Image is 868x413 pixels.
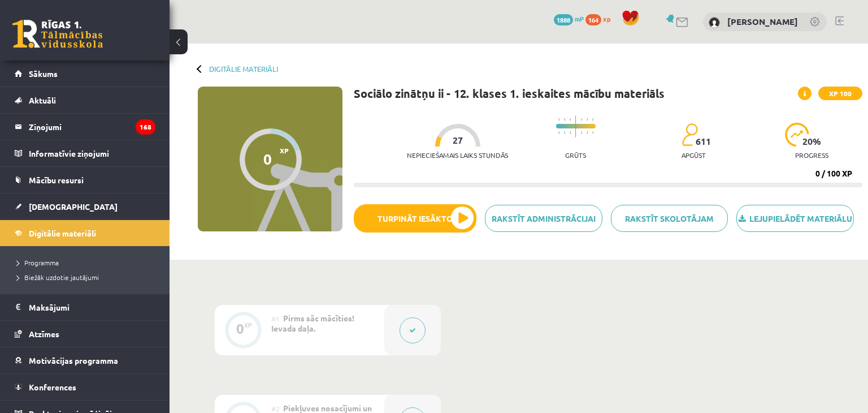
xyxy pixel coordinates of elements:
span: Atzīmes [29,329,59,339]
a: Aktuāli [15,87,155,113]
a: Digitālie materiāli [209,64,278,73]
span: Digitālie materiāli [29,228,96,238]
p: Grūts [565,151,586,159]
a: [PERSON_NAME] [727,16,798,27]
span: [DEMOGRAPHIC_DATA] [29,201,118,212]
span: #1 [271,314,280,323]
p: Nepieciešamais laiks stundās [407,151,508,159]
img: icon-short-line-57e1e144782c952c97e751825c79c345078a6d821885a25fce030b3d8c18986b.svg [558,118,559,121]
img: icon-short-line-57e1e144782c952c97e751825c79c345078a6d821885a25fce030b3d8c18986b.svg [570,118,571,121]
img: students-c634bb4e5e11cddfef0936a35e636f08e4e9abd3cc4e673bd6f9a4125e45ecb1.svg [682,123,698,147]
legend: Informatīvie ziņojumi [29,140,155,166]
img: icon-long-line-d9ea69661e0d244f92f715978eff75569469978d946b2353a9bb055b3ed8787d.svg [575,115,576,137]
span: mP [575,14,584,23]
a: Sākums [15,61,155,87]
span: XP [280,147,289,154]
a: 1888 mP [554,14,584,23]
span: 20 % [802,136,822,147]
a: Informatīvie ziņojumi [15,140,155,166]
h1: Sociālo zinātņu ii - 12. klases 1. ieskaites mācību materiāls [354,87,665,100]
span: Programma [17,258,59,267]
a: Ziņojumi168 [15,114,155,140]
a: Atzīmes [15,321,155,347]
img: icon-short-line-57e1e144782c952c97e751825c79c345078a6d821885a25fce030b3d8c18986b.svg [581,131,582,134]
legend: Ziņojumi [29,114,155,140]
span: xp [603,14,610,23]
a: Programma [17,257,158,268]
img: Signija Ivanova [709,17,720,28]
span: Aktuāli [29,95,56,105]
img: icon-short-line-57e1e144782c952c97e751825c79c345078a6d821885a25fce030b3d8c18986b.svg [581,118,582,121]
span: #2 [271,404,280,413]
a: Motivācijas programma [15,347,155,373]
a: Konferences [15,374,155,400]
img: icon-short-line-57e1e144782c952c97e751825c79c345078a6d821885a25fce030b3d8c18986b.svg [564,131,565,134]
img: icon-short-line-57e1e144782c952c97e751825c79c345078a6d821885a25fce030b3d8c18986b.svg [592,118,593,121]
a: Lejupielādēt materiālu [736,205,854,232]
span: Mācību resursi [29,175,84,185]
div: XP [244,322,252,328]
img: icon-short-line-57e1e144782c952c97e751825c79c345078a6d821885a25fce030b3d8c18986b.svg [570,131,571,134]
a: Digitālie materiāli [15,220,155,246]
a: [DEMOGRAPHIC_DATA] [15,193,155,220]
span: XP 100 [818,87,862,100]
img: icon-short-line-57e1e144782c952c97e751825c79c345078a6d821885a25fce030b3d8c18986b.svg [558,131,559,134]
span: 164 [585,14,601,25]
div: 0 [236,324,244,334]
img: icon-short-line-57e1e144782c952c97e751825c79c345078a6d821885a25fce030b3d8c18986b.svg [587,118,588,121]
a: 164 xp [585,14,616,23]
span: Biežāk uzdotie jautājumi [17,273,99,282]
img: icon-short-line-57e1e144782c952c97e751825c79c345078a6d821885a25fce030b3d8c18986b.svg [564,118,565,121]
a: Maksājumi [15,294,155,320]
span: Pirms sāc mācīties! Ievada daļa. [271,313,354,333]
span: 27 [453,135,463,145]
span: Sākums [29,68,58,79]
i: 168 [136,119,155,135]
p: apgūst [682,151,706,159]
img: icon-progress-161ccf0a02000e728c5f80fcf4c31c7af3da0e1684b2b1d7c360e028c24a22f1.svg [785,123,809,147]
img: icon-short-line-57e1e144782c952c97e751825c79c345078a6d821885a25fce030b3d8c18986b.svg [592,131,593,134]
legend: Maksājumi [29,294,155,320]
p: progress [795,151,828,159]
span: 611 [696,136,711,147]
span: 1888 [554,14,573,25]
button: Turpināt iesākto [354,204,476,233]
span: Konferences [29,382,76,392]
a: Rakstīt skolotājam [611,205,728,232]
img: icon-short-line-57e1e144782c952c97e751825c79c345078a6d821885a25fce030b3d8c18986b.svg [587,131,588,134]
a: Mācību resursi [15,167,155,193]
div: 0 [263,150,272,167]
a: Rakstīt administrācijai [485,205,602,232]
span: Motivācijas programma [29,355,118,365]
a: Rīgas 1. Tālmācības vidusskola [12,20,103,48]
a: Biežāk uzdotie jautājumi [17,272,158,282]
